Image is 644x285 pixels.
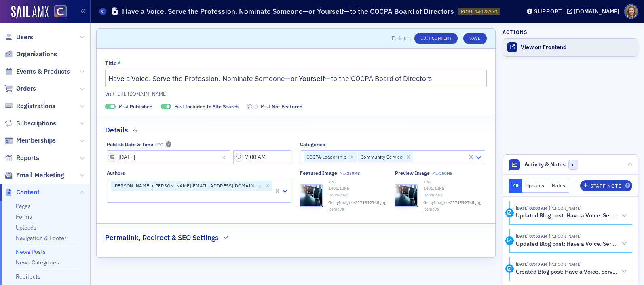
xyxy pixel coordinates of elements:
[304,152,348,162] div: COCPA Leadership
[568,160,579,170] span: 0
[16,50,57,59] span: Organizations
[534,8,562,15] div: Support
[16,102,55,111] span: Registrations
[423,185,481,192] div: 1406.12 KB
[263,181,272,191] div: Remove Lauren Standiford (lauren@blueoceanideas.com)
[358,152,404,162] div: Community Service
[122,6,454,16] h1: Have a Voice. Serve the Profession. Nominate Someone—or Yourself—to the COCPA Board of Directors
[423,206,439,213] button: Remove
[461,8,497,15] span: POST-14028370
[4,119,56,128] a: Subscriptions
[505,264,514,273] div: Activity
[463,33,486,44] button: Save
[16,84,36,93] span: Orders
[119,103,152,110] span: Post
[155,142,163,147] span: MDT
[4,171,64,180] a: Email Marketing
[516,212,627,220] button: Updated Blog post: Have a Voice. Serve the Profession. Nominate Someone—or Yourself—to the COCPA ...
[300,141,325,147] div: Categories
[521,44,634,51] div: View on Frontend
[16,33,33,42] span: Users
[16,119,56,128] span: Subscriptions
[105,125,128,135] h2: Details
[503,28,528,36] h4: Actions
[505,208,514,217] div: Activity
[4,136,56,145] a: Memberships
[503,39,638,56] a: View on Frontend
[4,50,57,59] a: Organizations
[423,179,481,185] div: JPG
[548,179,569,193] button: Notes
[328,185,386,192] div: 1406.12 KB
[16,188,40,197] span: Content
[423,192,481,198] a: Download
[580,180,632,191] button: Staff Note
[300,170,337,176] div: Featured Image
[516,240,627,248] button: Updated Blog post: Have a Voice. Serve the Profession. Nominate Someone—or Yourself—to the COCPA ...
[16,224,36,231] a: Uploads
[185,103,239,110] span: Included In Site Search
[328,192,386,198] a: Download
[624,4,638,19] span: Profile
[130,103,152,110] span: Published
[547,205,581,211] span: Lauren Standiford
[348,152,357,162] div: Remove COCPA Leadership
[404,152,413,162] div: Remove Community Service
[16,136,56,145] span: Memberships
[516,268,619,276] h5: Created Blog post: Have a Voice. Serve the Profession. Nominate Someone—or Yourself—to the COCPA ...
[11,6,49,19] a: SailAMX
[4,153,39,162] a: Reports
[328,179,386,185] div: JPG
[105,232,219,243] h2: Permalink, Redirect & SEO Settings
[590,184,621,188] div: Staff Note
[395,170,430,176] div: Preview image
[328,206,344,213] button: Remove
[54,5,67,18] img: SailAMX
[16,171,64,180] span: Email Marketing
[414,33,458,44] a: Edit Content
[328,200,386,206] span: GettyImages-2171992765.jpg
[174,103,239,110] span: Post
[432,171,452,176] span: Max
[118,60,121,67] abbr: This field is required
[4,67,70,76] a: Events & Products
[516,261,547,267] time: 9/17/2025 07:49 AM
[516,233,547,239] time: 9/17/2025 07:58 AM
[16,213,32,220] a: Forms
[16,67,70,76] span: Events & Products
[161,104,171,110] span: Included In Site Search
[4,33,33,42] a: Users
[505,236,514,245] div: Activity
[4,188,40,197] a: Content
[423,200,481,206] span: GettyImages-2171992765.jpg
[524,160,566,169] span: Activity & Notes
[340,171,360,176] span: Max
[220,150,230,164] button: Close
[516,268,627,276] button: Created Blog post: Have a Voice. Serve the Profession. Nominate Someone—or Yourself—to the COCPA ...
[105,60,117,67] div: Title
[516,240,619,248] h5: Updated Blog post: Have a Voice. Serve the Profession. Nominate Someone—or Yourself—to the COCPA ...
[509,179,522,193] button: All
[574,8,619,15] div: [DOMAIN_NAME]
[439,171,452,176] span: 250MB
[107,141,153,147] div: Publish Date & Time
[392,34,409,43] button: Delete
[233,150,292,164] input: 00:00 AM
[49,5,67,19] a: View Homepage
[516,212,619,219] h5: Updated Blog post: Have a Voice. Serve the Profession. Nominate Someone—or Yourself—to the COCPA ...
[516,205,547,211] time: 9/17/2025 08:00 AM
[16,202,31,210] a: Pages
[16,273,40,280] a: Redirects
[567,9,622,14] button: [DOMAIN_NAME]
[547,261,581,267] span: Lauren Standiford
[272,103,302,110] span: Not Featured
[261,103,302,110] span: Post
[247,104,258,110] span: Not Featured
[4,102,55,111] a: Registrations
[105,90,487,97] a: Visit [URL][DOMAIN_NAME]
[105,104,116,110] span: Published
[547,233,581,239] span: Lauren Standiford
[522,179,549,193] button: Updates
[107,150,230,164] input: MM/DD/YYYY
[16,234,66,242] a: Navigation & Footer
